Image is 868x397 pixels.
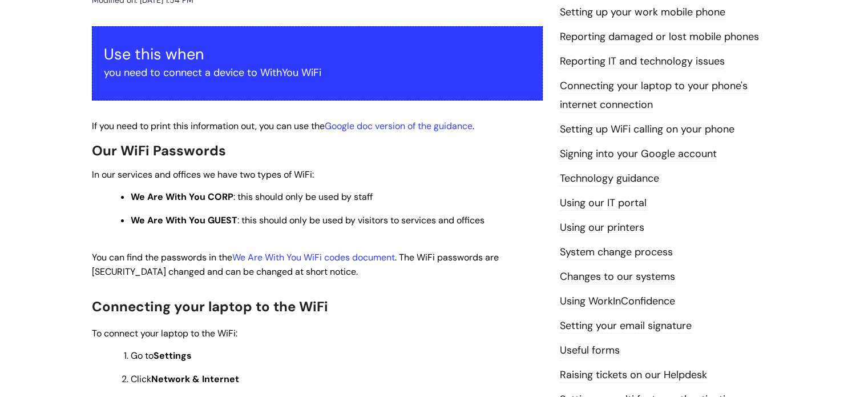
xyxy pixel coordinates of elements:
strong: Settings [154,350,192,362]
a: Connecting your laptop to your phone's internet connection [560,79,748,112]
a: Using our IT portal [560,196,647,211]
a: System change process [560,245,673,260]
span: In our services and offices we have two types of WiFi: [92,169,314,181]
strong: Network & Internet [151,373,239,385]
span: Click [131,373,239,385]
a: We Are With You WiFi codes document [232,251,395,263]
span: : this should only be used by staff [131,191,373,203]
a: Useful forms [560,343,620,358]
strong: We Are With You CORP [131,191,233,203]
a: Using WorkInConfidence [560,294,675,309]
span: Our WiFi Passwords [92,142,226,159]
span: : this should only be used by visitors to services and offices [131,214,485,226]
span: Go to [131,350,192,362]
strong: We Are With You GUEST [131,214,237,226]
span: Connecting your laptop to the WiFi [92,298,328,315]
p: you need to connect a device to WithYou WiFi [104,63,531,82]
a: Signing into your Google account [560,147,717,162]
a: Google doc version of the guidance [325,120,473,132]
a: Reporting IT and technology issues [560,54,725,69]
h3: Use this when [104,45,531,63]
span: If you need to print this information out, you can use the . [92,120,474,132]
span: To connect your laptop to the WiFi: [92,327,237,339]
a: Setting your email signature [560,319,692,334]
a: Reporting damaged or lost mobile phones [560,30,759,45]
a: Setting up WiFi calling on your phone [560,122,734,137]
a: Changes to our systems [560,270,675,284]
a: Raising tickets on our Helpdesk [560,368,707,383]
a: Using our printers [560,220,644,235]
a: Technology guidance [560,171,659,186]
span: You can find the passwords in the . The WiFi passwords are [SECURITY_DATA] changed and can be cha... [92,251,499,278]
a: Setting up your work mobile phone [560,5,725,20]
